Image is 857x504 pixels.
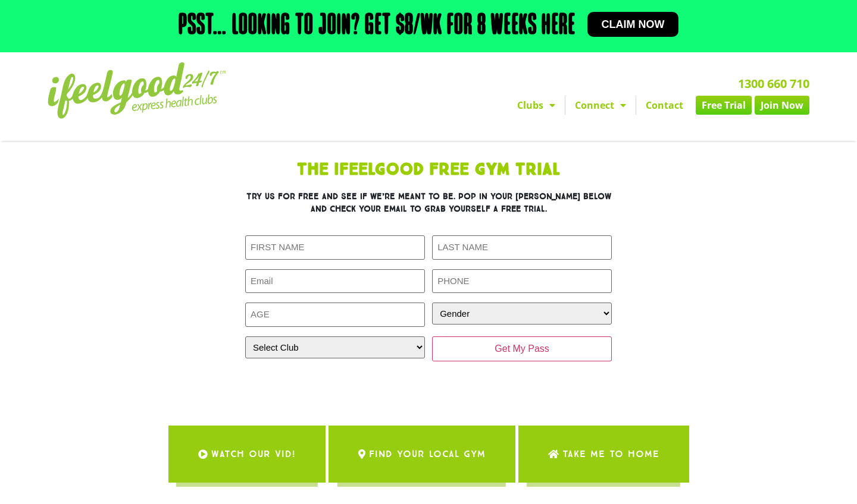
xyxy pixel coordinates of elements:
span: WATCH OUR VID! [211,437,296,471]
span: Take me to Home [562,437,659,471]
a: 1300 660 710 [738,75,809,92]
a: Take me to Home [518,426,689,483]
span: Claim now [602,19,665,30]
a: Find Your Local Gym [329,426,515,483]
a: Clubs [508,96,565,115]
span: Find Your Local Gym [369,437,486,471]
h3: Try us for free and see if we’re meant to be. Pop in your [PERSON_NAME] below and check your emai... [245,190,612,215]
a: Join Now [755,96,809,115]
nav: Menu [318,96,809,115]
input: Email [245,269,425,294]
input: PHONE [432,269,612,294]
h2: Psst… Looking to join? Get $8/wk for 8 weeks here [179,12,575,40]
input: LAST NAME [432,235,612,260]
input: Get My Pass [432,336,612,361]
input: FIRST NAME [245,235,425,260]
a: Connect [565,96,636,115]
a: Contact [636,96,693,115]
input: AGE [245,303,425,327]
h1: The IfeelGood Free Gym Trial [167,162,690,178]
a: WATCH OUR VID! [168,426,326,483]
a: Free Trial [696,96,752,115]
a: Claim now [587,12,679,37]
